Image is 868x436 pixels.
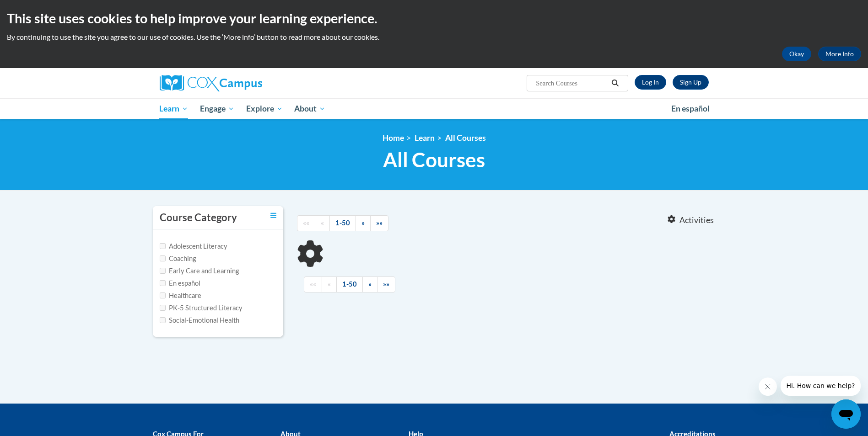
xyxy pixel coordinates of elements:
[160,278,200,288] label: En español
[415,133,435,143] a: Learn
[665,99,716,118] a: En español
[160,280,166,286] input: Checkbox for Options
[608,78,622,89] button: Search
[322,276,337,292] a: Previous
[160,75,334,91] a: Cox Campus
[159,103,188,114] span: Learn
[160,75,262,91] img: Cox Campus
[240,98,289,119] a: Explore
[361,219,365,227] span: »
[368,280,372,288] span: »
[535,78,608,89] input: Search Courses
[160,291,201,301] label: Healthcare
[383,280,389,288] span: »»
[7,32,861,42] p: By continuing to use the site you agree to our use of cookies. Use the ‘More info’ button to read...
[370,215,388,231] a: End
[288,98,331,119] a: About
[818,47,861,61] a: More Info
[160,254,196,264] label: Coaching
[679,215,714,225] span: Activities
[154,98,194,119] a: Learn
[329,215,356,231] a: 1-50
[383,133,404,143] a: Home
[328,280,331,288] span: «
[160,305,166,311] input: Checkbox for Options
[146,98,722,119] div: Main menu
[304,276,322,292] a: Begining
[160,243,166,249] input: Checkbox for Options
[315,215,330,231] a: Previous
[831,399,861,429] iframe: Button to launch messaging window
[445,133,486,143] a: All Courses
[160,241,227,251] label: Adolescent Literacy
[356,215,371,231] a: Next
[297,215,315,231] a: Begining
[194,98,240,119] a: Engage
[303,219,309,227] span: ««
[160,268,166,274] input: Checkbox for Options
[759,378,777,396] iframe: Close message
[200,103,234,114] span: Engage
[635,75,666,90] a: Log In
[160,211,237,225] h3: Course Category
[362,276,377,292] a: Next
[376,219,383,227] span: »»
[270,211,276,221] a: Toggle collapse
[782,47,811,61] button: Okay
[336,276,363,292] a: 1-50
[321,219,324,227] span: «
[246,103,283,114] span: Explore
[160,317,166,323] input: Checkbox for Options
[377,276,395,292] a: End
[671,104,710,113] span: En español
[160,255,166,261] input: Checkbox for Options
[160,303,243,313] label: PK-5 Structured Literacy
[160,315,239,325] label: Social-Emotional Health
[160,292,166,298] input: Checkbox for Options
[781,376,861,396] iframe: Message from company
[310,280,316,288] span: ««
[7,9,861,27] h2: This site uses cookies to help improve your learning experience.
[160,266,239,276] label: Early Care and Learning
[673,75,709,90] a: Register
[383,148,485,172] span: All Courses
[294,103,325,114] span: About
